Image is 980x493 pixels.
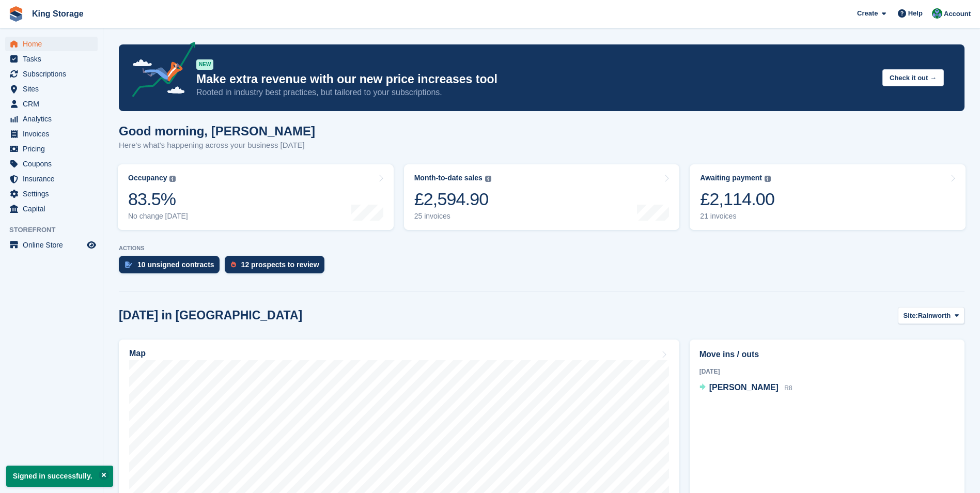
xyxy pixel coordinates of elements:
[918,311,951,321] span: Rainworth
[23,127,85,141] span: Invoices
[196,87,874,98] p: Rooted in industry best practices, but tailored to your subscriptions.
[5,142,98,156] a: menu
[119,245,965,252] p: ACTIONS
[23,67,85,81] span: Subscriptions
[23,112,85,126] span: Analytics
[225,256,330,279] a: 12 prospects to review
[5,187,98,201] a: menu
[5,82,98,96] a: menu
[8,6,24,22] img: stora-icon-8386f47178a22dfd0bd8f6a31ec36ba5ce8667c1dd55bd0f319d3a0aa187defe.svg
[137,260,214,269] div: 10 unsigned contracts
[23,82,85,96] span: Sites
[898,307,965,324] button: Site: Rainworth
[23,238,85,252] span: Online Store
[699,348,955,361] h2: Move ins / outs
[882,69,944,86] button: Check it out →
[5,127,98,141] a: menu
[414,174,483,182] div: Month-to-date sales
[699,381,792,395] a: [PERSON_NAME] R8
[23,157,85,171] span: Coupons
[196,72,874,87] p: Make extra revenue with our new price increases tool
[414,212,491,221] div: 25 invoices
[231,261,236,268] img: prospect-51fa495bee0391a8d652442698ab0144808aea92771e9ea1ae160a38d050c398.svg
[5,37,98,51] a: menu
[700,212,774,221] div: 21 invoices
[5,172,98,186] a: menu
[23,187,85,201] span: Settings
[128,174,167,182] div: Occupancy
[119,309,302,322] h2: [DATE] in [GEOGRAPHIC_DATA]
[700,189,774,210] div: £2,114.00
[765,176,771,182] img: icon-info-grey-7440780725fd019a000dd9b08b2336e03edf1995a4989e88bcd33f0948082b44.svg
[119,124,315,138] h1: Good morning, [PERSON_NAME]
[5,67,98,81] a: menu
[5,97,98,111] a: menu
[23,52,85,66] span: Tasks
[128,189,188,210] div: 83.5%
[28,5,88,22] a: King Storage
[23,97,85,111] span: CRM
[119,256,225,279] a: 10 unsigned contracts
[908,8,923,19] span: Help
[118,164,394,230] a: Occupancy 83.5% No change [DATE]
[23,37,85,51] span: Home
[6,466,113,487] p: Signed in successfully.
[241,260,319,269] div: 12 prospects to review
[5,112,98,126] a: menu
[123,42,196,101] img: price-adjustments-announcement-icon-8257ccfd72463d97f412b2fc003d46551f7dbcb40ab6d574587a9cd5c0d94...
[932,8,942,19] img: John King
[85,239,98,251] a: Preview store
[196,59,213,70] div: NEW
[5,202,98,216] a: menu
[119,140,315,151] p: Here's what's happening across your business [DATE]
[5,238,98,252] a: menu
[700,174,762,182] div: Awaiting payment
[485,176,491,182] img: icon-info-grey-7440780725fd019a000dd9b08b2336e03edf1995a4989e88bcd33f0948082b44.svg
[414,189,491,210] div: £2,594.90
[9,225,103,235] span: Storefront
[169,176,176,182] img: icon-info-grey-7440780725fd019a000dd9b08b2336e03edf1995a4989e88bcd33f0948082b44.svg
[690,164,966,230] a: Awaiting payment £2,114.00 21 invoices
[23,202,85,216] span: Capital
[5,52,98,66] a: menu
[699,367,955,376] div: [DATE]
[5,157,98,171] a: menu
[404,164,680,230] a: Month-to-date sales £2,594.90 25 invoices
[125,261,132,268] img: contract_signature_icon-13c848040528278c33f63329250d36e43548de30e8caae1d1a13099fd9432cc5.svg
[23,142,85,156] span: Pricing
[944,9,971,19] span: Account
[128,212,188,221] div: No change [DATE]
[904,311,918,321] span: Site:
[129,349,146,358] h2: Map
[709,383,779,392] span: [PERSON_NAME]
[857,8,878,19] span: Create
[784,384,792,392] span: R8
[23,172,85,186] span: Insurance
